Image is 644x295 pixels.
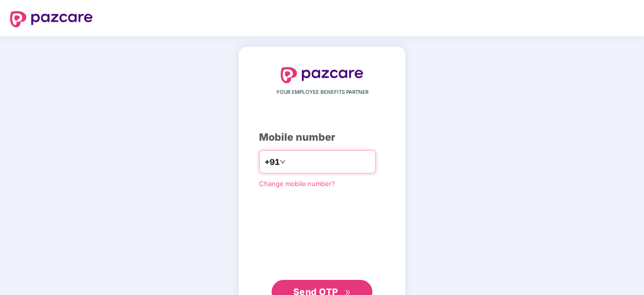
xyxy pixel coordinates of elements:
div: Mobile number [259,130,385,145]
img: logo [281,67,363,83]
span: YOUR EMPLOYEE BENEFITS PARTNER [276,88,368,96]
span: down [280,159,286,165]
img: logo [10,11,93,27]
span: +91 [265,156,280,168]
a: Change mobile number? [259,180,335,188]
